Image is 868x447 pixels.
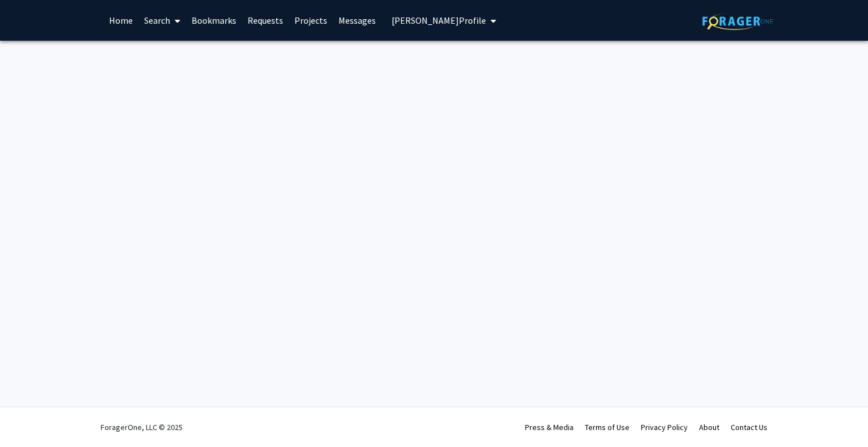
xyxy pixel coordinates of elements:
[699,422,719,432] a: About
[392,15,486,26] span: [PERSON_NAME] Profile
[138,1,186,40] a: Search
[585,422,630,432] a: Terms of Use
[333,1,381,40] a: Messages
[242,1,289,40] a: Requests
[101,407,183,447] div: ForagerOne, LLC © 2025
[525,422,574,432] a: Press & Media
[731,422,767,432] a: Contact Us
[103,1,138,40] a: Home
[289,1,333,40] a: Projects
[186,1,242,40] a: Bookmarks
[641,422,688,432] a: Privacy Policy
[702,12,773,30] img: ForagerOne Logo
